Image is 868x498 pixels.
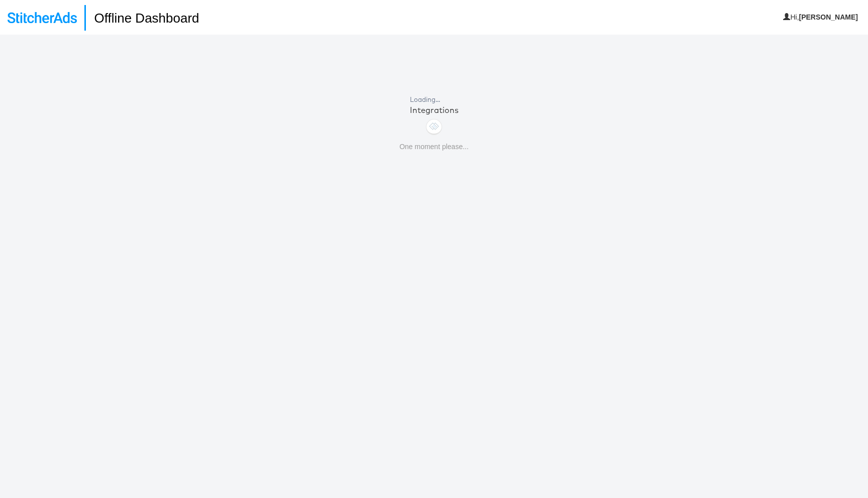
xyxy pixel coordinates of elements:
img: StitcherAds [8,12,77,23]
div: Loading... [410,95,459,104]
p: One moment please... [399,142,469,152]
b: [PERSON_NAME] [799,13,858,21]
h1: Offline Dashboard [84,5,199,31]
div: Integrations [410,104,459,116]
